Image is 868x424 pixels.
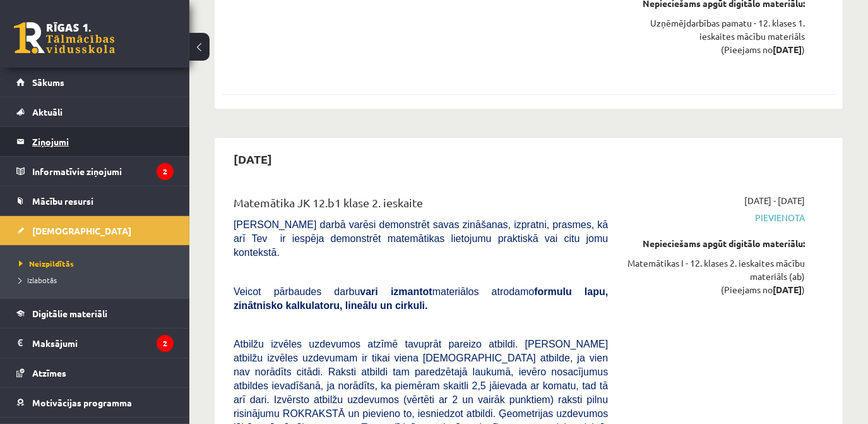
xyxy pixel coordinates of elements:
h2: [DATE] [221,144,285,174]
legend: Maksājumi [32,329,174,358]
div: Matemātika JK 12.b1 klase 2. ieskaite [234,194,608,217]
span: [PERSON_NAME] darbā varēsi demonstrēt savas zināšanas, izpratni, prasmes, kā arī Tev ir iespēja d... [234,219,608,258]
a: Aktuāli [16,97,174,126]
legend: Ziņojumi [32,127,174,156]
a: Sākums [16,68,174,97]
span: [DEMOGRAPHIC_DATA] [32,225,131,236]
a: Neizpildītās [19,258,177,269]
legend: Informatīvie ziņojumi [32,157,174,186]
b: vari izmantot [360,286,432,297]
div: Matemātikas I - 12. klases 2. ieskaites mācību materiāls (ab) (Pieejams no ) [627,257,805,296]
a: Motivācijas programma [16,388,174,417]
a: Izlabotās [19,274,177,286]
a: Informatīvie ziņojumi2 [16,157,174,186]
i: 2 [157,163,174,180]
span: Mācību resursi [32,195,93,207]
strong: [DATE] [773,44,802,55]
a: [DEMOGRAPHIC_DATA] [16,216,174,245]
a: Atzīmes [16,358,174,387]
span: [DATE] - [DATE] [744,194,805,207]
span: Atzīmes [32,367,66,379]
div: Nepieciešams apgūt digitālo materiālu: [627,237,805,250]
span: Pievienota [627,211,805,224]
span: Aktuāli [32,106,62,118]
span: Sākums [32,76,64,88]
span: Veicot pārbaudes darbu materiālos atrodamo [234,286,608,311]
strong: [DATE] [773,284,802,295]
a: Digitālie materiāli [16,299,174,328]
span: Digitālie materiāli [32,308,107,319]
span: Motivācijas programma [32,397,132,408]
div: Uzņēmējdarbības pamatu - 12. klases 1. ieskaites mācību materiāls (Pieejams no ) [627,16,805,56]
b: formulu lapu, zinātnisko kalkulatoru, lineālu un cirkuli. [234,286,608,311]
a: Maksājumi2 [16,329,174,358]
span: Neizpildītās [19,258,74,269]
span: Izlabotās [19,275,57,285]
a: Ziņojumi [16,127,174,156]
a: Mācību resursi [16,186,174,215]
i: 2 [157,335,174,352]
a: Rīgas 1. Tālmācības vidusskola [14,22,115,54]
